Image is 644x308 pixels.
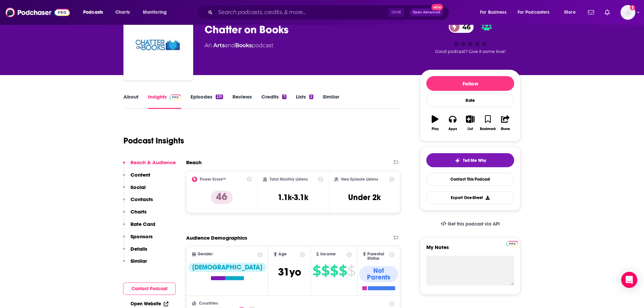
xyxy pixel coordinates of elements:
[480,8,506,17] span: For Business
[213,42,225,49] a: Arts
[211,191,233,204] p: 46
[463,158,486,163] span: Tell Me Why
[123,184,146,196] button: Social
[115,8,130,17] span: Charts
[5,6,70,19] img: Podchaser - Follow, Share and Rate Podcasts
[497,111,514,135] button: Share
[270,177,308,182] h2: Total Monthly Listens
[388,8,404,17] span: Ctrl K
[78,7,112,18] button: open menu
[205,42,273,50] div: An podcast
[410,8,443,16] button: Open AdvancedNew
[148,94,181,109] a: InsightsPodchaser Pro
[130,208,147,215] p: Charts
[506,241,518,246] img: Podchaser Pro
[426,111,444,135] button: Play
[123,172,150,184] button: Content
[413,11,440,14] span: Open Advanced
[169,95,181,100] img: Podchaser Pro
[359,266,398,282] div: Not Parents
[426,173,514,186] a: Contact This Podcast
[513,7,559,18] button: open menu
[426,94,514,107] div: Rate
[123,258,147,270] button: Similar
[123,283,176,295] button: Contact Podcast
[123,246,147,258] button: Details
[123,94,139,109] a: About
[426,191,514,204] button: Export One-Sheet
[138,7,175,18] button: open menu
[186,159,202,166] h2: Reach
[215,7,388,18] input: Search podcasts, credits, & more...
[123,233,153,246] button: Sponsors
[621,5,635,20] button: Show profile menu
[199,301,218,306] span: Countries
[585,7,597,18] a: Show notifications dropdown
[621,5,635,20] span: Logged in as jfalkner
[313,265,321,276] span: $
[602,7,612,18] a: Show notifications dropdown
[462,111,479,135] button: List
[125,12,192,79] img: Chatter on Books
[431,4,443,10] span: New
[426,244,514,256] label: My Notes
[630,5,635,10] svg: Add a profile image
[426,76,514,91] button: Follow
[130,172,150,178] p: Content
[330,265,338,276] span: $
[321,265,329,276] span: $
[621,5,635,20] img: User Profile
[621,272,637,288] div: Open Intercom Messenger
[448,221,500,227] span: Get this podcast via API
[426,153,514,167] button: tell me why sparkleTell Me Why
[455,158,460,163] img: tell me why sparkle
[143,8,167,17] span: Monitoring
[130,196,153,202] p: Contacts
[130,246,147,252] p: Details
[200,177,226,182] h2: Power Score™
[309,95,313,99] div: 2
[130,221,155,227] p: Rate Card
[123,136,184,146] h1: Podcast Insights
[278,252,287,256] span: Age
[198,252,213,256] span: Gender
[130,301,168,307] a: Open Website
[435,49,505,54] span: Good podcast? Give it some love!
[130,159,176,166] p: Reach & Audience
[216,95,223,99] div: 231
[455,21,474,33] span: 46
[83,8,103,17] span: Podcasts
[348,192,381,202] h3: Under 2k
[296,94,313,109] a: Lists2
[420,17,521,58] div: 46Good podcast? Give it some love!
[449,21,474,33] a: 46
[518,8,550,17] span: For Podcasters
[480,127,496,131] div: Bookmark
[123,159,176,172] button: Reach & Audience
[261,94,286,109] a: Credits7
[111,7,134,18] a: Charts
[501,127,510,131] div: Share
[188,263,266,272] div: [DEMOGRAPHIC_DATA]
[432,127,439,131] div: Play
[191,94,223,109] a: Episodes231
[278,265,301,279] span: 31 yo
[130,233,153,240] p: Sponsors
[475,7,515,18] button: open menu
[347,265,355,276] span: $
[448,127,457,131] div: Apps
[203,5,455,20] div: Search podcasts, credits, & more...
[130,258,147,264] p: Similar
[479,111,496,135] button: Bookmark
[278,192,308,202] h3: 1.1k-3.1k
[323,94,339,109] a: Similar
[123,208,147,221] button: Charts
[468,127,473,131] div: List
[506,240,518,246] a: Pro website
[320,252,336,256] span: Income
[186,235,247,241] h2: Audience Demographics
[367,252,388,261] span: Parental Status
[225,42,235,49] span: and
